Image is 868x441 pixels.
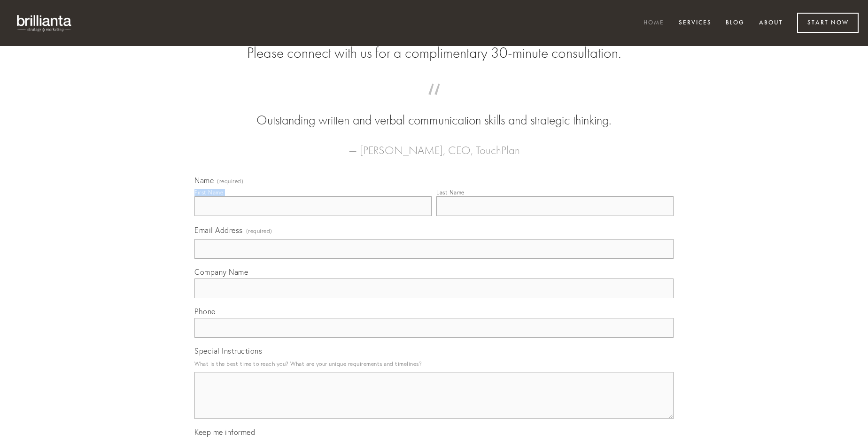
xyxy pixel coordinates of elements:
[194,267,248,277] span: Company Name
[194,44,674,62] h2: Please connect with us for a complimentary 30-minute consultation.
[194,427,255,437] span: Keep me informed
[194,307,216,316] span: Phone
[637,15,670,31] a: Home
[720,15,751,31] a: Blog
[209,93,659,111] span: “
[194,357,674,370] p: What is the best time to reach you? What are your unique requirements and timelines?
[246,224,272,237] span: (required)
[209,130,659,160] figcaption: — [PERSON_NAME], CEO, TouchPlan
[753,15,789,31] a: About
[217,178,243,184] span: (required)
[209,93,659,130] blockquote: Outstanding written and verbal communication skills and strategic thinking.
[9,9,80,37] img: brillianta - research, strategy, marketing
[673,15,718,31] a: Services
[194,176,214,185] span: Name
[436,189,465,196] div: Last Name
[194,225,243,235] span: Email Address
[797,13,859,33] a: Start Now
[194,189,223,196] div: First Name
[194,346,262,356] span: Special Instructions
